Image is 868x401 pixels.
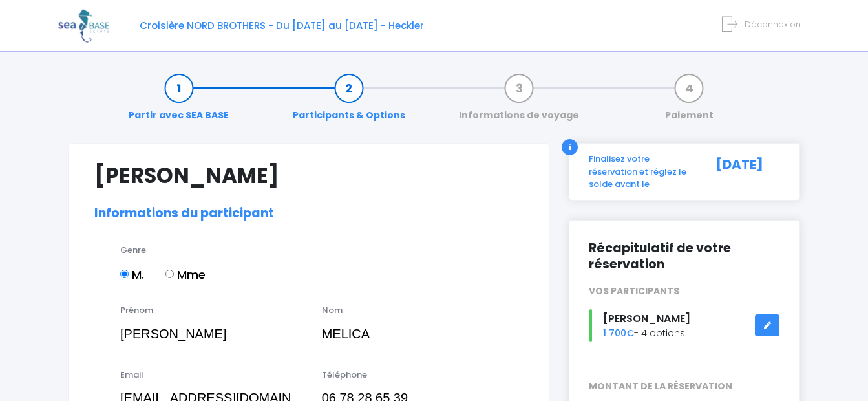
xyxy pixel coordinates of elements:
label: Mme [165,266,206,283]
div: Finalisez votre réservation et réglez le solde avant le [579,153,702,191]
a: Partir avec SEA BASE [122,81,235,122]
label: Nom [322,304,343,317]
a: Participants & Options [286,81,412,122]
label: Prénom [120,304,153,317]
label: Téléphone [322,369,367,382]
div: VOS PARTICIPANTS [579,285,790,298]
span: [PERSON_NAME] [603,311,690,326]
a: Informations de voyage [452,81,586,122]
label: M. [120,266,144,283]
span: Croisière NORD BROTHERS - Du [DATE] au [DATE] - Heckler [140,19,424,32]
h1: [PERSON_NAME] [94,163,523,188]
span: MONTANT DE LA RÉSERVATION [579,380,790,393]
input: M. [120,270,129,278]
h2: Informations du participant [94,206,523,221]
div: - 4 options [579,309,790,342]
a: Paiement [659,81,720,122]
h2: Récapitulatif de votre réservation [589,240,780,272]
div: i [562,139,578,155]
label: Genre [120,244,146,257]
label: Email [120,369,143,382]
span: Déconnexion [745,18,801,30]
span: 1 700€ [603,327,634,340]
div: [DATE] [702,153,790,191]
input: Mme [165,270,174,278]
